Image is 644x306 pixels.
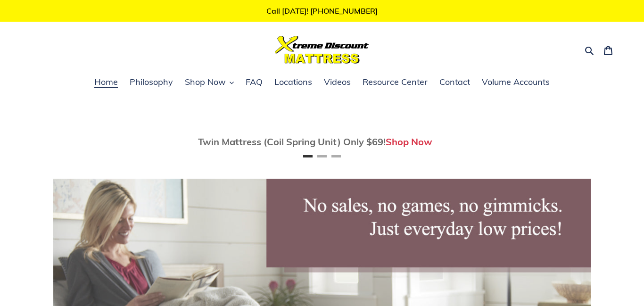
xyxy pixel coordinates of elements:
[324,76,351,88] span: Videos
[274,76,312,88] span: Locations
[125,75,178,90] a: Philosophy
[435,75,475,90] a: Contact
[90,75,123,90] a: Home
[439,76,470,88] span: Contact
[275,36,369,64] img: Xtreme Discount Mattress
[246,76,263,88] span: FAQ
[477,75,554,90] a: Volume Accounts
[319,75,355,90] a: Videos
[241,75,267,90] a: FAQ
[180,75,239,90] button: Shop Now
[386,136,432,148] a: Shop Now
[331,155,341,157] button: Page 3
[317,155,327,157] button: Page 2
[358,75,432,90] a: Resource Center
[185,76,226,88] span: Shop Now
[363,76,428,88] span: Resource Center
[94,76,118,88] span: Home
[482,76,550,88] span: Volume Accounts
[130,76,173,88] span: Philosophy
[303,155,313,157] button: Page 1
[270,75,317,90] a: Locations
[198,136,386,148] span: Twin Mattress (Coil Spring Unit) Only $69!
